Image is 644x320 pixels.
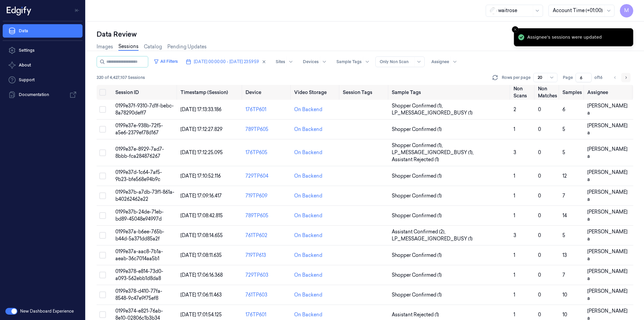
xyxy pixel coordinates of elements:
[99,272,106,278] button: Select row
[594,75,605,81] span: of 16
[246,192,289,199] div: 719TP609
[246,126,289,133] div: 789TP605
[392,192,442,199] span: Shopper Confirmed (1)
[587,146,628,159] span: [PERSON_NAME] a
[115,209,164,222] span: 0199e37b-24de-71eb-bd89-45048e94997d
[3,73,83,87] a: Support
[392,142,444,149] span: Shopper Confirmed (1) ,
[294,291,322,299] div: On Backend
[180,252,222,258] span: [DATE] 17:08:11.635
[392,126,442,133] span: Shopper Confirmed (1)
[562,272,565,278] span: 7
[3,24,83,38] a: Data
[115,103,174,116] span: 0199e37f-9310-7d1f-bebc-8a78290deff7
[538,232,541,238] span: 0
[3,88,83,101] a: Documentation
[587,123,628,136] span: [PERSON_NAME] a
[538,252,541,258] span: 0
[514,213,515,219] span: 1
[392,173,442,180] span: Shopper Confirmed (1)
[511,85,535,100] th: Non Scans
[538,213,541,219] span: 0
[180,272,223,278] span: [DATE] 17:06:16.368
[246,106,289,113] div: 176TP601
[294,272,322,279] div: On Backend
[512,26,519,33] button: Close toast
[180,232,223,238] span: [DATE] 17:08:14.655
[620,4,633,17] button: M
[99,106,106,113] button: Select row
[294,149,322,156] div: On Backend
[621,73,631,82] button: Go to next page
[144,43,162,50] a: Catalog
[115,169,162,182] span: 0199e37d-1c64-7af5-9b23-bfe568e94b9c
[194,59,259,65] span: [DATE] 00:00:00 - [DATE] 23:59:59
[587,189,628,202] span: [PERSON_NAME] a
[99,149,106,156] button: Select row
[115,288,162,301] span: 0199e378-d410-77fa-8548-9c47e9f75ef8
[294,126,322,133] div: On Backend
[246,291,289,299] div: 761TP603
[340,85,389,100] th: Session Tags
[514,232,516,238] span: 3
[294,252,322,259] div: On Backend
[246,232,289,239] div: 761TP602
[587,229,628,242] span: [PERSON_NAME] a
[72,5,83,16] button: Toggle Navigation
[180,292,222,298] span: [DATE] 17:06:11.463
[389,85,511,100] th: Sample Tags
[180,126,222,132] span: [DATE] 17:12:27.829
[115,146,164,159] span: 0199e37e-8929-7ad7-8bbb-fca284876267
[97,43,113,50] a: Images
[538,173,541,179] span: 0
[610,73,620,82] button: Go to previous page
[118,43,139,51] a: Sessions
[97,75,145,81] span: 320 of 4,427,107 Sessions
[392,212,442,219] span: Shopper Confirmed (1)
[562,126,565,132] span: 5
[151,56,180,67] button: All Filters
[514,312,515,318] span: 1
[562,292,567,298] span: 10
[392,291,442,299] span: Shopper Confirmed (1)
[562,173,567,179] span: 12
[183,56,269,67] button: [DATE] 00:00:00 - [DATE] 23:59:59
[115,268,163,281] span: 0199e378-e814-73d0-a093-562ebb1d8da8
[502,75,531,81] p: Rows per page
[587,268,628,281] span: [PERSON_NAME] a
[294,173,322,180] div: On Backend
[99,212,106,219] button: Select row
[99,252,106,259] button: Select row
[97,30,633,39] div: Data Review
[562,149,565,155] span: 5
[392,252,442,259] span: Shopper Confirmed (1)
[294,192,322,199] div: On Backend
[535,85,560,100] th: Non Matches
[294,311,322,318] div: On Backend
[167,43,207,50] a: Pending Updates
[587,288,628,301] span: [PERSON_NAME] a
[99,232,106,239] button: Select row
[563,75,573,81] span: Page
[587,209,628,222] span: [PERSON_NAME] a
[585,85,633,100] th: Assignee
[115,229,164,242] span: 0199e37a-b6ee-765b-b44d-5a371dd85a2f
[560,85,585,100] th: Samples
[562,213,567,219] span: 14
[610,73,631,82] nav: pagination
[392,109,473,117] span: LP_MESSAGE_IGNORED_BUSY (1)
[392,149,475,156] span: LP_MESSAGE_IGNORED_BUSY (1) ,
[99,89,106,96] button: Select all
[246,252,289,259] div: 719TP613
[587,103,628,116] span: [PERSON_NAME] a
[246,173,289,180] div: 729TP604
[99,173,106,179] button: Select row
[294,212,322,219] div: On Backend
[246,212,289,219] div: 789TP605
[180,106,221,112] span: [DATE] 17:13:33.186
[115,248,163,262] span: 0199e37a-aac8-7b1a-aeab-36c7014aa5b1
[243,85,291,100] th: Device
[246,311,289,318] div: 176TP601
[562,252,567,258] span: 13
[99,126,106,133] button: Select row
